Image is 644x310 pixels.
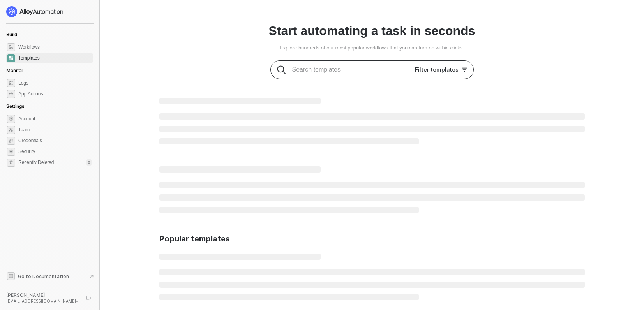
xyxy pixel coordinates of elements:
[462,67,467,72] span: icon-filter
[159,44,585,51] div: Explore hundreds of our most popular workflows that you can turn on within clicks.
[7,115,15,123] span: settings
[6,32,17,37] span: Build
[7,54,15,62] span: marketplace
[86,159,92,166] div: 0
[18,91,43,97] div: App Actions
[6,6,64,17] img: logo
[159,23,585,38] div: Start automating a task in seconds
[415,65,459,74] div: Filter templates
[7,148,15,156] span: security
[7,272,15,280] span: documentation
[86,296,91,300] span: logout
[18,147,92,156] span: Security
[277,65,286,74] img: Search
[7,126,15,134] span: team
[6,292,79,298] div: [PERSON_NAME]
[18,273,69,280] span: Go to Documentation
[18,136,92,145] span: Credentials
[292,64,399,76] input: Search templates
[6,6,93,17] a: logo
[159,235,230,243] div: Popular templates
[18,78,92,88] span: Logs
[18,159,54,166] span: Recently Deleted
[6,271,94,281] a: Knowledge Base
[18,114,92,123] span: Account
[7,90,15,98] span: icon-app-actions
[6,67,23,73] span: Monitor
[18,125,92,134] span: Team
[18,42,92,52] span: Workflows
[6,103,24,109] span: Settings
[88,273,95,280] span: document-arrow
[7,43,15,51] span: dashboard
[18,53,92,63] span: Templates
[7,79,15,87] span: icon-logs
[7,137,15,145] span: credentials
[7,159,15,167] span: settings
[6,298,79,304] div: [EMAIL_ADDRESS][DOMAIN_NAME] •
